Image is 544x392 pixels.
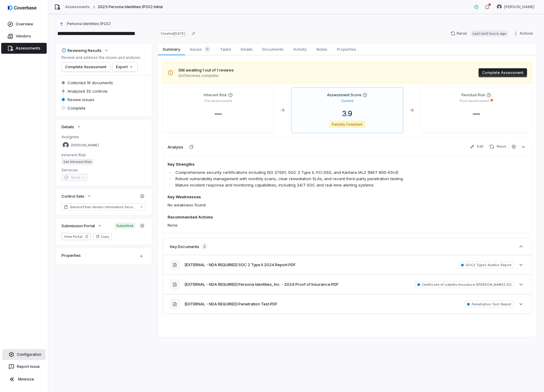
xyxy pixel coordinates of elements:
span: Still awaiting 1 out of 1 reviews [178,67,234,73]
button: View Portal [61,233,91,240]
h4: Residual Risk [461,93,485,97]
span: Issues [187,45,213,53]
span: Partially Compliant [329,121,365,128]
span: Summary [160,45,182,53]
button: [EXTERNAL - NDA REQUIRED] Persona Identities, Inc. - 2024 Proof of Insurance.PDF [184,282,338,288]
p: Pre-assessment [205,99,232,103]
span: [PERSON_NAME] [71,143,99,148]
span: 0 of 1 reviews complete [178,73,234,78]
button: [EXTERNAL - NDA REQUIRED] SOC 2 Type II 2024 Report.PDF [184,262,296,268]
button: Control Sets [60,191,93,202]
li: Comprehensive security certifications including ISO 27001, SOC 2 Type II, PCI DSS, and Kantara IA... [174,169,455,176]
h4: Inherent Risk [204,93,227,97]
div: Reviewing Results [61,48,102,53]
button: Minimize [2,373,46,385]
span: 0 [204,46,210,52]
span: Complete [68,105,86,111]
span: Last run 2 hours ago [471,30,508,37]
span: Assessments [16,46,40,51]
button: Complete Assessment [479,68,527,77]
span: Documents [260,45,286,53]
img: Yuni Shin avatar [497,5,502,9]
button: https://withpersona.com/Persona Identities (POC) [57,18,112,29]
p: Review and address the issues and analysis [61,55,140,60]
span: Minimize [18,377,34,382]
button: Rerun [487,143,509,150]
span: Review issues [68,97,94,102]
span: 2025 Persona Identities (POC) Initial [98,5,162,9]
span: Details [61,124,74,129]
button: Edit [467,143,486,150]
span: Penetration Test Report [465,301,514,308]
span: Certificate of Liability Insurance ([PERSON_NAME] 25) [415,281,514,288]
span: Tasks [218,45,234,53]
button: Reviewing Results [60,45,111,56]
button: Report Issue [2,361,46,372]
a: Overview [1,19,47,30]
a: Configuration [2,349,46,360]
p: None [168,222,455,228]
button: Details [60,121,83,132]
p: Post-assessment [460,99,489,103]
h3: Key Documents [170,244,199,249]
button: [EXTERNAL - NDA REQUIRED] Penetration Test.PDF [184,301,277,307]
button: Submission Portal [60,220,104,231]
h3: Analysis [168,144,183,150]
h4: Key Weaknesses [168,194,455,200]
span: Submitted [115,223,135,229]
li: Robust vulnerability management with monthly scans, clear remediation SLAs, and recent third-part... [174,176,455,182]
p: No weakness found. [168,202,455,208]
span: Vendors [16,34,31,39]
span: Collected 16 documents [68,80,113,85]
a: ServiceTitan Vendor Information Security [61,203,146,211]
span: Properties [335,45,359,53]
h4: Assessment Score [327,93,361,97]
h4: Key Strengths [168,161,455,167]
span: ServiceTitan Vendor Information Security [70,205,137,209]
span: Persona Identities (POC) [67,21,111,26]
span: Report Issue [17,364,40,369]
span: Set Inherent Risk [61,159,93,165]
a: Vendors [1,31,47,42]
span: 3.9 [337,109,357,118]
button: RerunLast run2 hours ago [447,29,512,38]
img: logo-D7KZi-bG.svg [8,5,36,11]
span: Analyzed 32 controls [68,88,108,94]
span: Created [DATE] [159,30,187,37]
span: — [468,109,485,118]
button: Yuni Shin avatar[PERSON_NAME] [493,2,538,11]
h4: Recommended Actions [168,214,455,220]
span: Control Sets [61,193,84,199]
dt: Inherent Risk [61,152,146,158]
a: Assessments [1,43,47,54]
span: Submission Portal [61,223,95,228]
button: Complete Assessment [61,62,110,72]
dt: Assignee [61,134,146,139]
p: Current [341,99,354,103]
button: Copy [93,233,112,240]
span: Activity [291,45,309,53]
span: 3 [202,244,207,250]
span: [PERSON_NAME] [504,5,534,9]
a: Assessments [65,5,90,9]
span: SOC2 Type2 Auditor Report [459,261,514,269]
span: Emails [238,45,255,53]
span: Notes [314,45,330,53]
img: Yuni Shin avatar [63,142,69,148]
button: Actions [512,29,537,38]
dt: Services [61,167,146,173]
button: Copy link [188,28,199,39]
li: Mature incident response and monitoring capabilities, including 24/7 SOC and real-time alerting s... [174,182,455,188]
span: Overview [16,22,33,27]
span: Configuration [17,352,41,357]
button: Export [112,62,137,72]
span: — [210,109,227,118]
